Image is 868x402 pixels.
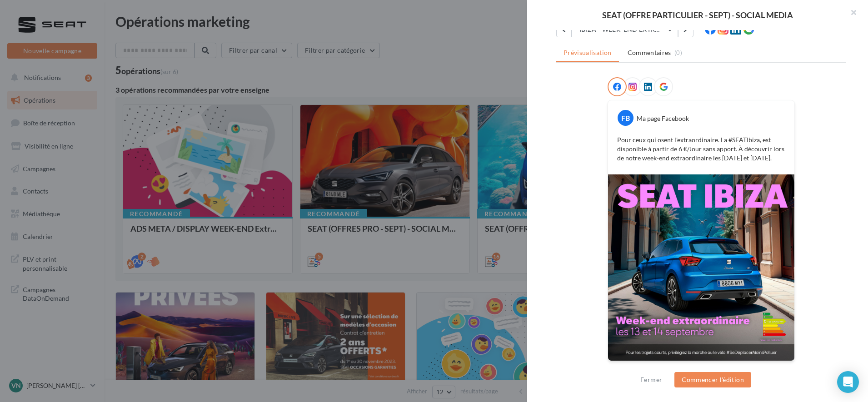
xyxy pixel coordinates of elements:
span: (0) [674,49,682,56]
div: FB [618,110,634,126]
button: Fermer [637,374,666,385]
div: SEAT (OFFRE PARTICULIER - SEPT) - SOCIAL MEDIA [542,11,853,19]
p: Pour ceux qui osent l'extraordinaire. La #SEATIbiza, est disponible à partir de 6 €/Jour sans app... [617,135,785,163]
div: Ma page Facebook [637,114,689,123]
button: Commencer l'édition [674,372,751,387]
div: Open Intercom Messenger [837,371,859,393]
div: La prévisualisation est non-contractuelle [608,361,795,373]
span: Commentaires [628,48,671,57]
